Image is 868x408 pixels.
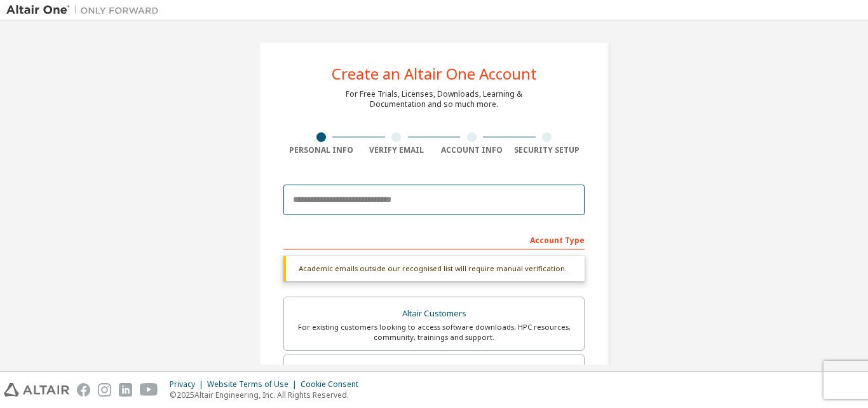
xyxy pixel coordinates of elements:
[170,379,207,390] div: Privacy
[6,4,165,17] img: Altair One
[98,383,111,397] img: instagram.svg
[140,383,158,397] img: youtube.svg
[292,322,576,342] div: For existing customers looking to access software downloads, HPC resources, community, trainings ...
[283,256,585,281] div: Academic emails outside our recognised list will require manual verification.
[283,229,585,250] div: Account Type
[292,305,576,323] div: Altair Customers
[4,383,69,397] img: altair_logo.svg
[170,390,366,400] p: © 2025 Altair Engineering, Inc. All Rights Reserved.
[332,66,537,81] div: Create an Altair One Account
[510,145,585,155] div: Security Setup
[292,363,576,381] div: Students
[301,379,366,390] div: Cookie Consent
[346,89,522,109] div: For Free Trials, Licenses, Downloads, Learning & Documentation and so much more.
[359,145,435,155] div: Verify Email
[77,383,90,397] img: facebook.svg
[434,145,510,155] div: Account Info
[207,379,301,390] div: Website Terms of Use
[283,145,359,155] div: Personal Info
[119,383,132,397] img: linkedin.svg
